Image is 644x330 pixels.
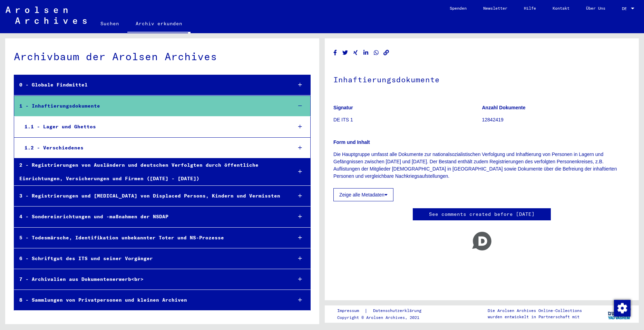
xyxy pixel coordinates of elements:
[482,105,526,110] b: Anzahl Dokumente
[333,151,630,180] p: Die Hauptgruppe umfasst alle Dokumente zur nationalsozialistischen Verfolgung und Inhaftierung vo...
[14,99,287,113] div: 1 - Inhaftierungsdokumente
[362,48,370,57] button: Share on LinkedIn
[488,308,582,314] p: Die Arolsen Archives Online-Collections
[622,6,630,11] span: DE
[373,48,380,57] button: Share on WhatsApp
[127,15,191,33] a: Archiv erkunden
[6,7,87,24] img: Arolsen_neg.svg
[14,273,287,286] div: 7 - Archivalien aus Dokumentenerwerb<br>
[337,314,430,321] p: Copyright © Arolsen Archives, 2021
[92,15,127,32] a: Suchen
[333,139,370,145] b: Form und Inhalt
[342,48,349,57] button: Share on Twitter
[333,105,353,110] b: Signatur
[19,120,287,134] div: 1.1 - Lager und Ghettos
[14,293,287,307] div: 8 - Sammlungen von Privatpersonen und kleinen Archiven
[14,158,287,185] div: 2 - Registrierungen von Ausländern und deutschen Verfolgten durch öffentliche Einrichtungen, Vers...
[333,64,630,94] h1: Inhaftierungsdokumente
[14,210,287,223] div: 4 - Sondereinrichtungen und -maßnahmen der NSDAP
[482,116,631,123] p: 12842419
[14,252,287,265] div: 6 - Schriftgut des ITS und seiner Vorgänger
[606,305,632,322] img: yv_logo.png
[352,48,359,57] button: Share on Xing
[14,49,311,64] div: Archivbaum der Arolsen Archives
[333,188,393,201] button: Zeige alle Metadaten
[614,300,630,316] div: Zustimmung ändern
[333,116,482,123] p: DE ITS 1
[368,307,430,314] a: Datenschutzerklärung
[337,307,430,314] div: |
[383,48,390,57] button: Copy link
[614,300,631,317] img: Zustimmung ändern
[19,141,287,155] div: 1.2 - Verschiedenes
[14,78,287,92] div: 0 - Globale Findmittel
[14,189,287,203] div: 3 - Registrierungen und [MEDICAL_DATA] von Displaced Persons, Kindern und Vermissten
[429,211,535,218] a: See comments created before [DATE]
[14,231,287,245] div: 5 - Todesmärsche, Identifikation unbekannter Toter und NS-Prozesse
[332,48,339,57] button: Share on Facebook
[488,314,582,320] p: wurden entwickelt in Partnerschaft mit
[337,307,364,314] a: Impressum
